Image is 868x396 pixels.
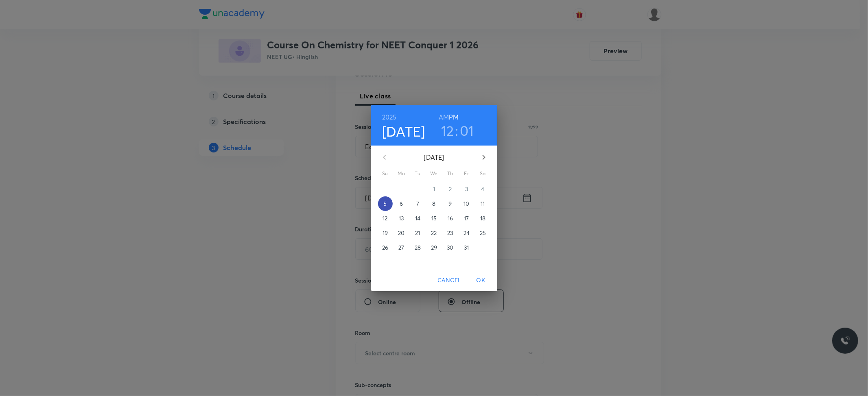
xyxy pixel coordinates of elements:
button: 15 [427,211,442,226]
button: [DATE] [382,123,425,140]
button: 12 [441,122,454,139]
span: Su [378,170,393,178]
button: 5 [378,196,393,211]
p: 6 [400,200,403,208]
button: 28 [411,240,425,255]
button: 17 [459,211,474,226]
p: 5 [383,200,387,208]
p: 7 [416,200,419,208]
p: 16 [448,214,453,222]
p: [DATE] [394,152,474,162]
button: 19 [378,226,393,240]
p: 26 [382,244,388,252]
button: 01 [460,122,474,139]
button: 10 [459,196,474,211]
button: 29 [427,240,442,255]
p: 9 [448,200,452,208]
span: Cancel [437,275,461,285]
p: 12 [383,214,387,222]
button: 24 [459,226,474,240]
button: AM [439,111,449,123]
p: 17 [464,214,469,222]
p: 13 [399,214,404,222]
button: 16 [443,211,458,226]
p: 11 [481,200,485,208]
button: 20 [394,226,409,240]
p: 31 [464,244,469,252]
button: 7 [411,196,425,211]
span: OK [471,275,491,285]
p: 10 [464,200,469,208]
p: 27 [398,244,404,252]
p: 22 [431,229,437,237]
h3: : [455,122,458,139]
p: 30 [447,244,453,252]
button: 21 [411,226,425,240]
button: 6 [394,196,409,211]
button: PM [449,111,459,123]
p: 18 [480,214,485,222]
p: 29 [431,244,437,252]
button: OK [468,273,494,288]
span: Mo [394,170,409,178]
p: 19 [383,229,388,237]
p: 25 [480,229,486,237]
button: Cancel [434,273,464,288]
button: 13 [394,211,409,226]
button: 12 [378,211,393,226]
p: 28 [415,244,421,252]
button: 31 [459,240,474,255]
button: 30 [443,240,458,255]
span: Th [443,170,458,178]
p: 8 [432,200,435,208]
button: 25 [476,226,490,240]
button: 22 [427,226,442,240]
button: 26 [378,240,393,255]
span: Sa [476,170,490,178]
button: 9 [443,196,458,211]
span: Fr [459,170,474,178]
button: 14 [411,211,425,226]
span: Tu [411,170,425,178]
span: We [427,170,442,178]
button: 23 [443,226,458,240]
button: 27 [394,240,409,255]
p: 14 [415,214,420,222]
button: 18 [476,211,490,226]
p: 24 [464,229,470,237]
button: 11 [476,196,490,211]
button: 8 [427,196,442,211]
p: 21 [415,229,420,237]
p: 15 [431,214,437,222]
p: 20 [398,229,404,237]
p: 23 [447,229,453,237]
button: 2025 [382,111,397,123]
